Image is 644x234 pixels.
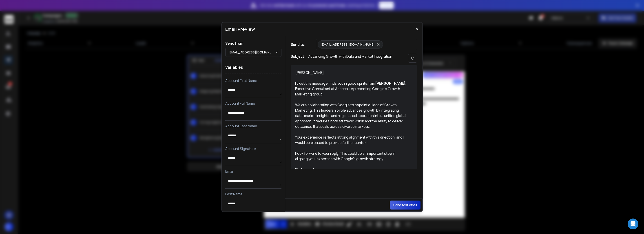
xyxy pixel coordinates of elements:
[225,78,281,83] p: Account First Name
[225,26,255,32] h1: Email Preview
[295,81,407,97] div: I trust this message finds you in good spirits. I am , Executive Consultant at Adecco, representi...
[295,167,407,188] div: Kind regards, [PERSON_NAME] Executive Consultant Adecco
[295,70,407,75] div: [PERSON_NAME],
[390,201,420,210] button: Send test email
[225,191,281,197] p: Last Name
[291,42,309,47] h1: Send to:
[321,42,375,47] p: [EMAIL_ADDRESS][DOMAIN_NAME]
[225,101,281,106] p: Account Full Name
[225,169,281,174] p: Email
[228,50,275,55] p: [EMAIL_ADDRESS][DOMAIN_NAME]
[308,54,392,63] p: Advancing Growth with Data and Market Integration
[375,81,405,86] strong: [PERSON_NAME]
[225,146,281,151] p: Account Signature
[225,41,281,46] h1: Send from:
[628,219,638,229] div: Open Intercom Messenger
[225,61,281,73] h1: Variables
[295,151,407,161] div: I look forward to your reply. This could be an important step in aligning your expertise with Goo...
[295,135,407,145] div: Your experience reflects strong alignment with this direction, and I would be pleased to provide ...
[291,54,305,63] h1: Subject:
[295,102,407,129] div: We are collaborating with Google to appoint a Head of Growth Marketing. This leadership role adva...
[225,123,281,129] p: Account Last Name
